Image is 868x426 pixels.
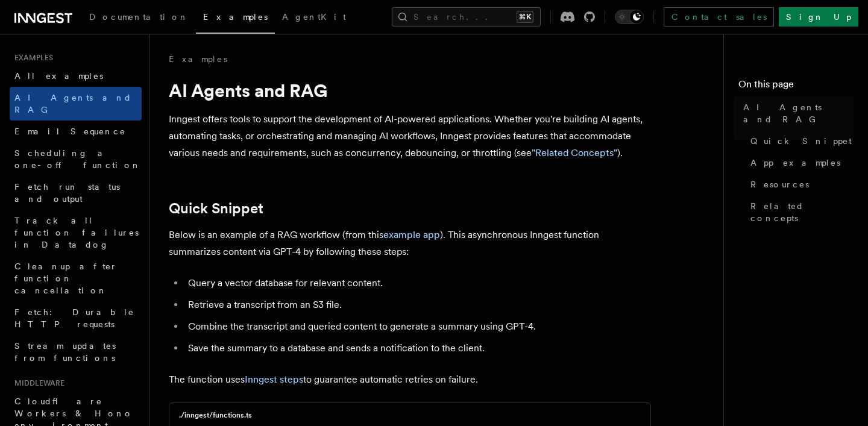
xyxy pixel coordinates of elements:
p: Inngest offers tools to support the development of AI-powered applications. Whether you're buildi... [169,111,651,161]
a: Track all function failures in Datadog [10,210,142,255]
span: Middleware [10,378,64,388]
a: Stream updates from functions [10,335,142,369]
span: Examples [203,12,268,22]
li: Retrieve a transcript from an S3 file. [184,296,651,313]
a: Examples [196,4,275,34]
a: "Related Concepts" [532,147,617,158]
span: Quick Snippet [750,135,852,147]
a: Resources [746,174,854,195]
li: Combine the transcript and queried content to generate a summary using GPT-4. [184,318,651,335]
a: Inngest steps [245,374,303,385]
a: App examples [746,152,854,174]
a: Cleanup after function cancellation [10,255,142,301]
span: Documentation [89,12,189,22]
span: Stream updates from functions [14,341,116,363]
li: Query a vector database for relevant content. [184,275,651,292]
a: Scheduling a one-off function [10,142,142,176]
a: Related concepts [746,195,854,229]
a: example app [383,229,440,240]
h4: On this page [738,77,854,96]
span: Cleanup after function cancellation [14,262,118,295]
span: Fetch: Durable HTTP requests [14,307,134,329]
a: Documentation [82,4,196,33]
span: AgentKit [282,12,346,22]
a: AI Agents and RAG [10,87,142,121]
a: Email Sequence [10,121,142,142]
span: App examples [750,157,840,169]
p: Below is an example of a RAG workflow (from this ). This asynchronous Inngest function summarizes... [169,227,651,260]
span: Examples [10,53,53,63]
a: Sign Up [779,7,858,27]
a: Quick Snippet [746,130,854,152]
li: Save the summary to a database and sends a notification to the client. [184,340,651,357]
span: AI Agents and RAG [14,93,132,114]
a: Fetch: Durable HTTP requests [10,301,142,335]
a: Examples [169,53,227,65]
span: Email Sequence [14,127,126,136]
span: Fetch run status and output [14,182,120,204]
a: Contact sales [664,7,774,27]
a: Quick Snippet [169,200,263,217]
a: All examples [10,65,142,87]
kbd: ⌘K [517,11,533,23]
a: AgentKit [275,4,353,33]
h1: AI Agents and RAG [169,80,651,101]
span: AI Agents and RAG [743,101,854,125]
span: Resources [750,178,809,190]
span: Track all function failures in Datadog [14,216,139,249]
p: The function uses to guarantee automatic retries on failure. [169,371,651,388]
span: Related concepts [750,200,854,224]
a: AI Agents and RAG [738,96,854,130]
span: Scheduling a one-off function [14,148,141,170]
button: Toggle dark mode [615,10,644,24]
button: Search...⌘K [392,7,541,27]
span: All examples [14,71,103,81]
a: Fetch run status and output [10,176,142,210]
h3: ./inngest/functions.ts [179,410,252,420]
